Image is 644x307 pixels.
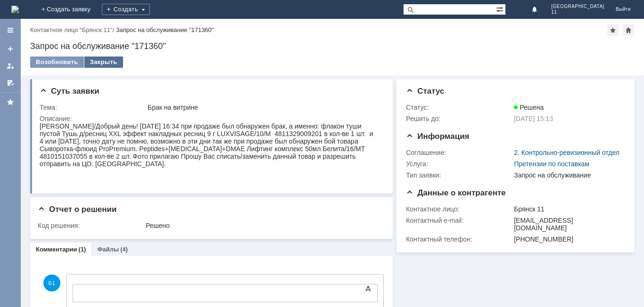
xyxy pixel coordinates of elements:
[406,235,512,243] div: Контактный телефон:
[514,115,553,122] span: [DATE] 15:13
[514,171,621,179] div: Запрос на обслуживание
[79,246,86,253] div: (1)
[38,205,116,214] span: Отчет о решении
[514,149,619,156] a: 2. Контрольно-ревизионный отдел
[40,115,382,122] div: Описание:
[43,275,60,291] span: Б1
[514,104,544,111] span: Решена
[406,160,512,168] div: Услуга:
[551,9,604,15] span: 11
[3,41,18,57] a: Создать заявку
[406,104,512,111] div: Статус:
[514,217,621,232] div: [EMAIL_ADDRESS][DOMAIN_NAME]
[40,104,146,111] div: Тема:
[148,104,380,111] div: Брак на витрине
[406,149,512,156] div: Соглашение:
[3,75,18,90] a: Мои согласования
[406,87,444,96] span: Статус
[30,41,635,51] div: Запрос на обслуживание "171360"
[97,246,119,253] a: Файлы
[36,246,77,253] a: Комментарии
[623,24,634,36] div: Сделать домашней страницей
[406,171,512,179] div: Тип заявки:
[40,87,99,96] span: Суть заявки
[11,6,19,13] img: logo
[496,4,505,13] span: Расширенный поиск
[406,132,469,141] span: Информация
[514,205,621,213] div: Брянск 11
[406,217,512,224] div: Контактный e-mail:
[102,4,150,15] div: Создать
[607,24,619,36] div: Добавить в избранное
[3,58,18,73] a: Мои заявки
[406,205,512,213] div: Контактное лицо:
[116,26,214,33] div: Запрос на обслуживание "171360"
[363,283,374,294] span: Показать панель инструментов
[30,26,116,33] div: /
[120,246,128,253] div: (4)
[406,115,512,122] div: Решить до:
[11,6,19,13] a: Перейти на домашнюю страницу
[406,188,506,197] span: Данные о контрагенте
[514,235,621,243] div: [PHONE_NUMBER]
[551,4,604,9] span: [GEOGRAPHIC_DATA]
[30,26,112,33] a: Контактное лицо "Брянск 11"
[146,222,380,229] div: Решено
[38,222,144,229] div: Код решения:
[514,160,589,168] a: Претензии по поставкам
